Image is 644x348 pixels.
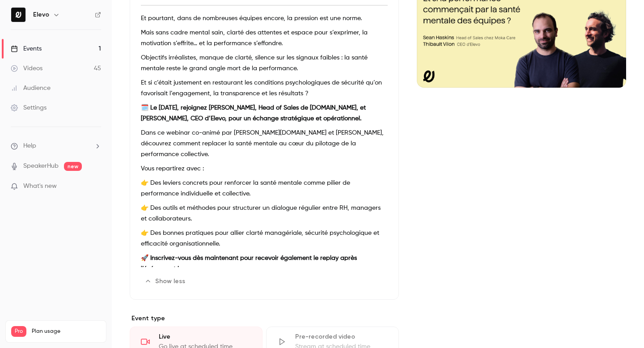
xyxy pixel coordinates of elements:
[23,161,59,171] a: SpeakerHub
[141,163,388,174] p: Vous repartirez avec :
[23,182,57,191] span: What's new
[141,228,388,249] p: 👉 Des bonnes pratiques pour allier clarté managériale, sécurité psychologique et efficacité organ...
[11,64,42,73] div: Videos
[141,13,388,24] p: Et pourtant, dans de nombreuses équipes encore, la pression est une norme.
[141,274,191,289] button: Show less
[90,182,101,191] iframe: Noticeable Trigger
[130,314,399,323] p: Event type
[11,8,25,22] img: Elevo
[141,203,388,224] p: 👉 Des outils et méthodes pour structurer un dialogue régulier entre RH, managers et collaborateurs.
[141,255,357,272] strong: 🚀 Inscrivez-vous dès maintenant pour recevoir également le replay après l’événement !
[11,103,47,112] div: Settings
[141,127,388,160] p: Dans ce webinar co-animé par [PERSON_NAME][DOMAIN_NAME] et [PERSON_NAME], découvrez comment repla...
[141,105,366,122] strong: 🗓️ Le [DATE], rejoignez [PERSON_NAME], Head of Sales de [DOMAIN_NAME], et [PERSON_NAME], CEO d’El...
[33,10,49,19] h6: Elevo
[64,162,82,171] span: new
[141,27,388,49] p: Mais sans cadre mental sain, clarté des attentes et espace pour s’exprimer, la motivation s’effri...
[141,77,388,99] p: Et si c’était justement en restaurant les conditions psychologiques de sécurité qu’on favorisait ...
[11,141,101,151] li: help-dropdown-opener
[32,328,101,335] span: Plan usage
[11,84,51,93] div: Audience
[11,326,26,337] span: Pro
[11,44,42,53] div: Events
[23,141,36,151] span: Help
[295,332,388,341] div: Pre-recorded video
[159,332,251,341] div: Live
[141,178,388,199] p: 👉 Des leviers concrets pour renforcer la santé mentale comme pilier de performance individuelle e...
[141,52,388,74] p: Objectifs irréalistes, manque de clarté, silence sur les signaux faibles : la santé mentale reste...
